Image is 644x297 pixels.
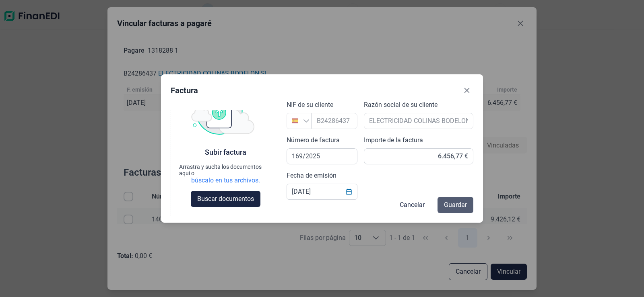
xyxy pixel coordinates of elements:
label: Razón social de su cliente [364,100,438,110]
label: NIF de su cliente [287,100,333,110]
button: Choose Date [341,184,357,199]
label: Importe de la factura [364,135,423,145]
button: Close [460,84,473,97]
div: Factura [171,85,198,96]
span: Guardar [444,200,467,210]
span: Buscar documentos [197,194,254,204]
img: upload img [187,86,254,135]
div: Subir factura [205,147,246,157]
div: búscalo en tus archivos. [179,176,272,184]
button: Buscar documentos [191,191,260,207]
div: búscalo en tus archivos. [191,176,260,184]
span: Cancelar [400,200,425,210]
label: Fecha de emisión [287,171,336,180]
div: Busque un NIF [303,113,311,129]
label: Número de factura [287,135,340,145]
button: Cancelar [393,197,431,213]
input: 0,00€ [364,148,473,164]
button: Guardar [438,197,473,213]
div: Arrastra y suelta los documentos aquí o [179,164,272,176]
